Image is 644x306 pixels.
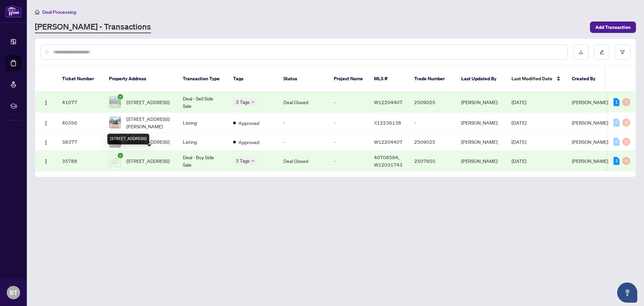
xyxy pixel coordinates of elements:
[512,120,526,126] span: [DATE]
[228,66,278,92] th: Tags
[512,99,526,105] span: [DATE]
[613,98,620,106] div: 1
[456,92,506,113] td: [PERSON_NAME]
[236,98,250,106] span: 3 Tags
[57,151,104,171] td: 35788
[622,98,630,106] div: 0
[278,92,328,113] td: Deal Closed
[409,113,456,133] td: -
[374,154,402,168] span: 40708594, W12031743
[118,153,123,158] span: check-circle
[456,151,506,171] td: [PERSON_NAME]
[57,92,104,113] td: 41077
[236,157,250,165] span: 3 Tags
[238,138,259,146] span: Approved
[572,139,608,145] span: [PERSON_NAME]
[572,158,608,164] span: [PERSON_NAME]
[409,133,456,151] td: 2509025
[409,66,456,92] th: Trade Number
[177,133,228,151] td: Listing
[409,92,456,113] td: 2509025
[177,66,228,92] th: Transaction Type
[43,121,49,126] img: Logo
[104,66,177,92] th: Property Address
[409,151,456,171] td: 2507655
[572,99,608,105] span: [PERSON_NAME]
[109,96,121,108] img: thumbnail-img
[620,50,625,54] span: filter
[512,75,552,82] span: Last Modified Date
[41,136,51,147] button: Logo
[622,138,630,146] div: 0
[328,113,369,133] td: -
[5,5,21,17] img: logo
[57,113,104,133] td: 40356
[590,21,636,33] button: Add Transaction
[41,117,51,128] button: Logo
[617,282,637,303] button: Open asap
[10,288,17,297] span: BT
[374,139,402,145] span: W12204407
[177,92,228,113] td: Deal - Sell Side Sale
[613,157,620,165] div: 1
[109,155,121,167] img: thumbnail-img
[512,139,526,145] span: [DATE]
[594,44,609,60] button: edit
[506,66,567,92] th: Last Modified Date
[573,44,589,60] button: download
[622,119,630,127] div: 0
[126,157,169,165] span: [STREET_ADDRESS]
[328,66,369,92] th: Project Name
[622,157,630,165] div: 0
[595,22,631,33] span: Add Transaction
[328,92,369,113] td: -
[238,119,259,127] span: Approved
[43,159,49,164] img: Logo
[456,133,506,151] td: [PERSON_NAME]
[456,66,506,92] th: Last Updated By
[374,120,401,126] span: X12236138
[567,66,607,92] th: Created By
[43,140,49,145] img: Logo
[177,151,228,171] td: Deal - Buy Side Sale
[43,100,49,105] img: Logo
[118,94,123,99] span: check-circle
[57,133,104,151] td: 38377
[251,100,255,104] span: down
[456,113,506,133] td: [PERSON_NAME]
[599,50,604,54] span: edit
[126,98,169,106] span: [STREET_ADDRESS]
[615,44,630,60] button: filter
[512,158,526,164] span: [DATE]
[41,97,51,107] button: Logo
[374,99,402,105] span: W12204407
[42,9,76,15] span: Deal Processing
[126,115,172,130] span: [STREET_ADDRESS][PERSON_NAME]
[278,151,328,171] td: Deal Closed
[579,50,583,54] span: download
[369,66,409,92] th: MLS #
[328,133,369,151] td: -
[107,134,149,144] div: [STREET_ADDRESS]
[278,113,328,133] td: -
[35,10,40,14] span: home
[251,159,255,163] span: down
[328,151,369,171] td: -
[613,138,620,146] div: 0
[177,113,228,133] td: Listing
[57,66,104,92] th: Ticket Number
[278,133,328,151] td: -
[278,66,328,92] th: Status
[41,156,51,166] button: Logo
[35,21,151,33] a: [PERSON_NAME] - Transactions
[572,120,608,126] span: [PERSON_NAME]
[613,119,620,127] div: 0
[109,117,121,128] img: thumbnail-img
